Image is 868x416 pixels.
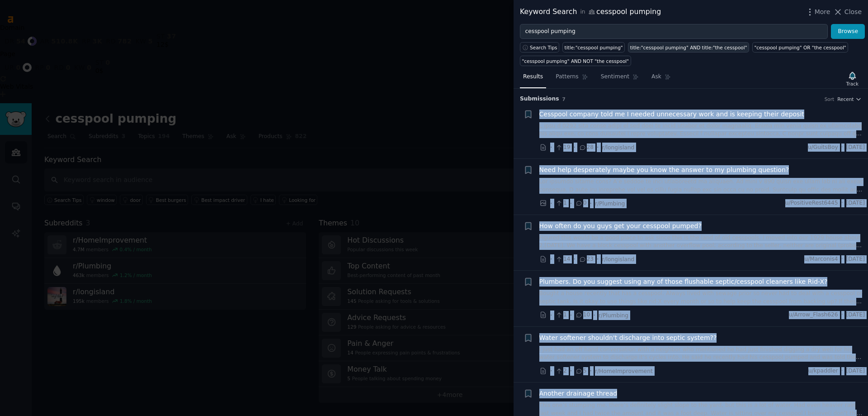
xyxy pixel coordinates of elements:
[570,366,572,376] span: ·
[597,143,599,152] span: ·
[837,96,862,102] button: Recent
[648,70,674,88] a: Ask
[846,367,865,375] span: [DATE]
[805,7,830,17] button: More
[539,277,828,287] a: Plumbers. Do you suggest using any of those flushable septic/cesspool cleaners like Rid-X?
[556,73,578,81] span: Patterns
[815,7,830,17] span: More
[555,143,570,152] span: 19
[755,44,846,51] div: "cesspool pumping" OR "the cesspool"
[550,143,552,152] span: ·
[843,69,862,88] button: Track
[539,178,865,194] a: Lor ipsumdo sitame cons? A’e seddoe te inci utlaboreetd ma aliquaen. Ad mini v 890 quisn exe ulla...
[808,367,838,375] span: u/kpaddler
[598,70,642,88] a: Sentiment
[550,199,552,208] span: ·
[539,290,865,306] a: Bought a house recently that has a cesspool. Always lived with sewage prior so never had to deal ...
[575,311,590,319] span: 10
[520,95,559,103] span: Submission s
[575,199,586,207] span: 0
[550,311,552,320] span: ·
[570,311,572,320] span: ·
[602,256,635,263] span: r/longisland
[844,7,862,17] span: Close
[628,42,749,53] a: title:"cesspool pumping" AND title:"the cesspool"
[539,234,865,250] a: Figured this would be a good place to ask since this is the land of old cesspools. I moved into o...
[593,311,595,320] span: ·
[579,255,594,263] span: 23
[597,254,599,264] span: ·
[599,312,628,319] span: r/Plumbing
[580,8,585,16] span: in
[574,254,576,264] span: ·
[562,42,625,53] a: title:"cesspool pumping"
[520,42,559,53] button: Search Tips
[846,81,859,87] div: Track
[539,389,618,398] a: Another drainage thread
[833,7,862,17] button: Close
[841,143,843,152] span: ·
[539,346,865,362] a: I just had an off hand conversation with a neighbor who mentioned he had just finished digging a ...
[789,311,838,319] span: u/Arrow_Flash626
[520,6,661,18] div: Keyword Search cesspool pumping
[831,24,865,39] button: Browse
[837,96,854,102] span: Recent
[522,58,629,64] div: "cesspool pumping" AND NOT "the cesspool"
[562,96,566,102] span: 7
[555,255,570,263] span: 14
[841,367,843,375] span: ·
[590,366,592,376] span: ·
[550,254,552,264] span: ·
[651,73,661,81] span: Ask
[539,110,804,119] a: Cesspool company told me I needed unnecessary work and is keeping their deposit
[579,143,594,152] span: 28
[785,199,838,207] span: u/PositiveRest6445
[590,199,592,208] span: ·
[539,122,865,138] a: L ipsu d 0292 sita conse adipi el sed doei te incid utlabor et dolor magnaaliq. Enima min venia q...
[846,199,865,207] span: [DATE]
[602,144,635,151] span: r/longisland
[601,73,629,81] span: Sentiment
[595,201,625,207] span: r/Plumbing
[630,44,747,51] div: title:"cesspool pumping" AND title:"the cesspool"
[846,255,865,263] span: [DATE]
[574,143,576,152] span: ·
[550,366,552,376] span: ·
[846,311,865,319] span: [DATE]
[555,311,566,319] span: 1
[808,143,838,152] span: u/GuitsBoy
[804,255,838,263] span: u/Marconis4
[520,24,828,39] input: Try a keyword related to your business
[752,42,848,53] a: "cesspool pumping" OR "the cesspool"
[530,44,557,51] span: Search Tips
[565,44,623,51] div: title:"cesspool pumping"
[825,96,835,102] div: Sort
[520,56,631,66] a: "cesspool pumping" AND NOT "the cesspool"
[523,73,543,81] span: Results
[570,199,572,208] span: ·
[575,367,586,375] span: 5
[520,70,546,88] a: Results
[841,311,843,319] span: ·
[552,70,591,88] a: Patterns
[539,221,702,231] a: How often do you guys get your cesspool pumped?
[539,165,789,175] a: Need help desperately maybe you know the answer to my plumbing question?
[555,367,566,375] span: 2
[539,333,717,343] a: Water softener shouldn't discharge into septic system??
[846,143,865,152] span: [DATE]
[841,255,843,263] span: ·
[555,199,566,207] span: 1
[841,199,843,207] span: ·
[595,368,653,374] span: r/HomeImprovement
